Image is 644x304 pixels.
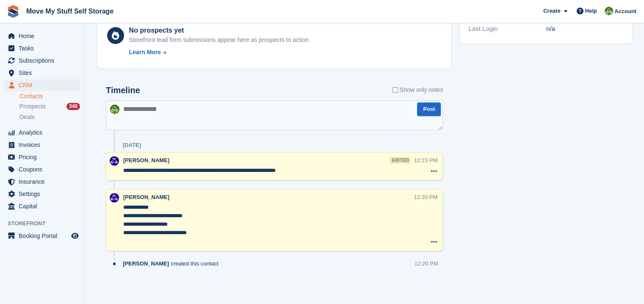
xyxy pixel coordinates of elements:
[123,157,169,163] span: [PERSON_NAME]
[4,176,80,188] a: menu
[4,151,80,163] a: menu
[123,260,223,268] div: created this contact
[129,25,310,36] div: No prospects yet
[106,86,140,95] h2: Timeline
[543,7,560,15] span: Create
[123,142,141,149] div: [DATE]
[129,48,310,57] a: Learn More
[19,127,69,138] span: Analytics
[392,86,443,94] label: Show only notes
[19,151,69,163] span: Pricing
[390,157,410,163] div: edited
[19,30,69,42] span: Home
[19,67,69,79] span: Sites
[19,188,69,200] span: Settings
[468,24,546,34] div: Last Login
[8,219,84,228] span: Storefront
[123,194,169,200] span: [PERSON_NAME]
[7,5,19,18] img: stora-icon-8386f47178a22dfd0bd8f6a31ec36ba5ce8667c1dd55bd0f319d3a0aa187defe.svg
[614,7,636,16] span: Account
[4,139,80,151] a: menu
[19,176,69,188] span: Insurance
[414,156,438,164] div: 12:23 PM
[19,113,35,121] span: Deals
[123,260,169,268] span: [PERSON_NAME]
[19,230,69,242] span: Booking Portal
[129,48,161,57] div: Learn More
[605,7,613,15] img: Joel Booth
[110,105,119,114] img: Joel Booth
[70,231,80,241] a: Preview store
[19,139,69,151] span: Invoices
[23,4,117,18] a: Move My Stuff Self Storage
[66,103,80,110] div: 340
[4,42,80,54] a: menu
[4,163,80,175] a: menu
[414,193,438,201] div: 12:20 PM
[110,156,119,166] img: Jade Whetnall
[4,188,80,200] a: menu
[4,127,80,138] a: menu
[546,24,624,34] div: n/a
[417,102,441,116] button: Post
[585,7,597,15] span: Help
[19,113,80,122] a: Deals
[4,230,80,242] a: menu
[4,79,80,91] a: menu
[19,55,69,66] span: Subscriptions
[19,42,69,54] span: Tasks
[4,55,80,66] a: menu
[415,260,438,268] div: 12:20 PM
[19,163,69,175] span: Coupons
[392,86,398,94] input: Show only notes
[110,193,119,202] img: Jade Whetnall
[19,102,46,111] span: Prospects
[19,92,80,100] a: Contacts
[4,30,80,42] a: menu
[4,200,80,212] a: menu
[4,67,80,79] a: menu
[129,36,310,44] div: Storefront lead form submissions appear here as prospects to action.
[19,200,69,212] span: Capital
[19,79,69,91] span: CRM
[19,102,80,111] a: Prospects 340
